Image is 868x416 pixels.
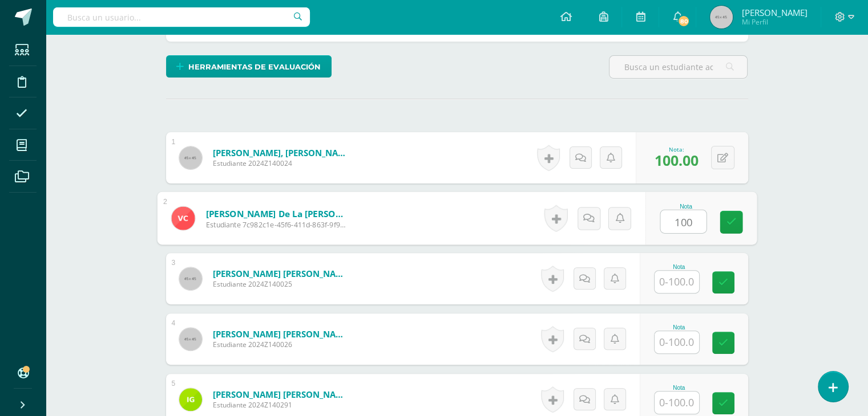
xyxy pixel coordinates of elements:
[654,264,704,270] div: Nota
[179,328,202,350] img: 45x45
[179,388,202,411] img: c465f877116e64120f2694c7eeef431f.png
[213,389,350,400] a: [PERSON_NAME] [PERSON_NAME]
[213,340,350,349] span: Estudiante 2024Z140026
[213,158,350,168] span: Estudiante 2024Z140024
[677,15,690,27] span: 80
[213,268,350,279] a: [PERSON_NAME] [PERSON_NAME]
[654,385,704,391] div: Nota
[205,207,346,219] a: [PERSON_NAME] de la [PERSON_NAME] [PERSON_NAME]
[213,400,350,410] span: Estudiante 2024Z140291
[205,219,346,230] span: Estudiante 7c982c1e-45f6-411d-863f-9f9906f8714b
[171,206,195,230] img: 5dc831839ceab8add68a63902d128e2c.png
[655,150,699,170] span: 100.00
[655,271,699,293] input: 0-100.0
[188,56,321,78] span: Herramientas de evaluación
[660,203,712,209] div: Nota
[53,7,310,27] input: Busca un usuario...
[741,17,807,27] span: Mi Perfil
[166,55,332,78] a: Herramientas de evaluación
[213,147,350,158] a: [PERSON_NAME], [PERSON_NAME]
[660,210,706,233] input: 0-100.0
[213,279,350,289] span: Estudiante 2024Z140025
[654,324,704,331] div: Nota
[710,6,733,28] img: 45x45
[179,267,202,290] img: 45x45
[741,7,807,18] span: [PERSON_NAME]
[655,145,699,153] div: Nota:
[609,56,747,78] input: Busca un estudiante aquí...
[213,328,350,340] a: [PERSON_NAME] [PERSON_NAME]
[655,391,699,414] input: 0-100.0
[179,146,202,169] img: 45x45
[655,331,699,353] input: 0-100.0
